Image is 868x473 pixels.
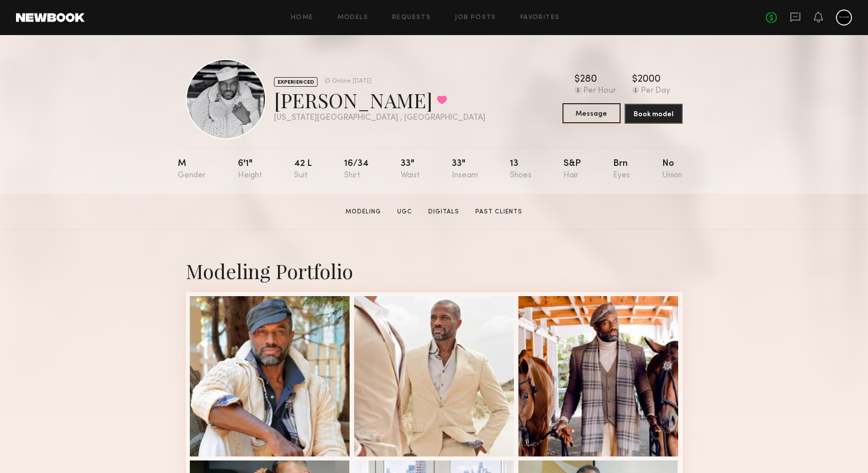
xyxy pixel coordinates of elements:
a: Job Posts [455,15,496,21]
a: Modeling [342,207,385,216]
a: Past Clients [471,207,526,216]
div: 33" [401,159,420,180]
div: [US_STATE][GEOGRAPHIC_DATA] , [GEOGRAPHIC_DATA] [274,114,485,122]
div: Online [DATE] [332,78,372,85]
a: Favorites [520,15,560,21]
a: Requests [392,15,431,21]
div: 33" [452,159,478,180]
button: Message [562,103,621,123]
div: $ [574,75,580,85]
div: Modeling Portfolio [186,258,683,284]
div: 2000 [638,75,661,85]
div: 280 [580,75,597,85]
a: Home [291,15,314,21]
div: 16/34 [344,159,369,180]
div: 6'1" [238,159,262,180]
div: S&P [563,159,581,180]
div: EXPERIENCED [274,77,318,87]
div: Per Hour [584,87,616,96]
a: Digitals [424,207,463,216]
div: Brn [613,159,630,180]
div: 13 [510,159,531,180]
div: No [662,159,682,180]
div: 42 l [294,159,312,180]
div: Per Day [641,87,670,96]
button: Book model [625,104,683,124]
div: M [178,159,206,180]
div: [PERSON_NAME] [274,87,485,113]
a: UGC [393,207,416,216]
div: $ [632,75,638,85]
a: Models [338,15,368,21]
